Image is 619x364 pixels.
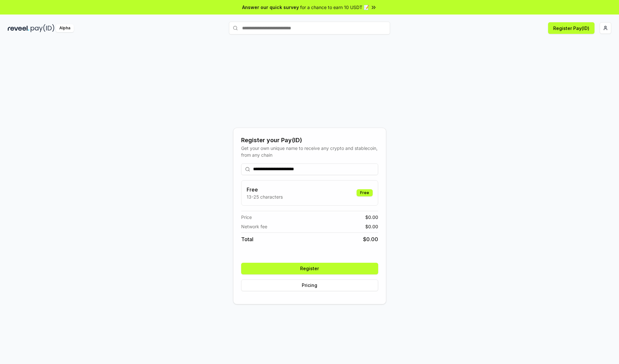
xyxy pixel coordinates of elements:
[241,280,378,291] button: Pricing
[247,186,283,193] h3: Free
[241,223,267,230] span: Network fee
[357,189,373,196] div: Free
[548,22,594,34] button: Register Pay(ID)
[242,4,299,11] span: Answer our quick survey
[31,24,54,32] img: pay_id
[365,223,378,230] span: $ 0.00
[241,235,253,243] span: Total
[241,145,378,158] div: Get your own unique name to receive any crypto and stablecoin, from any chain
[241,136,378,145] div: Register your Pay(ID)
[241,214,252,221] span: Price
[363,235,378,243] span: $ 0.00
[241,263,378,274] button: Register
[365,214,378,221] span: $ 0.00
[56,24,74,32] div: Alpha
[8,24,29,32] img: reveel_dark
[300,4,369,11] span: for a chance to earn 10 USDT 📝
[247,193,283,200] p: 13-25 characters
